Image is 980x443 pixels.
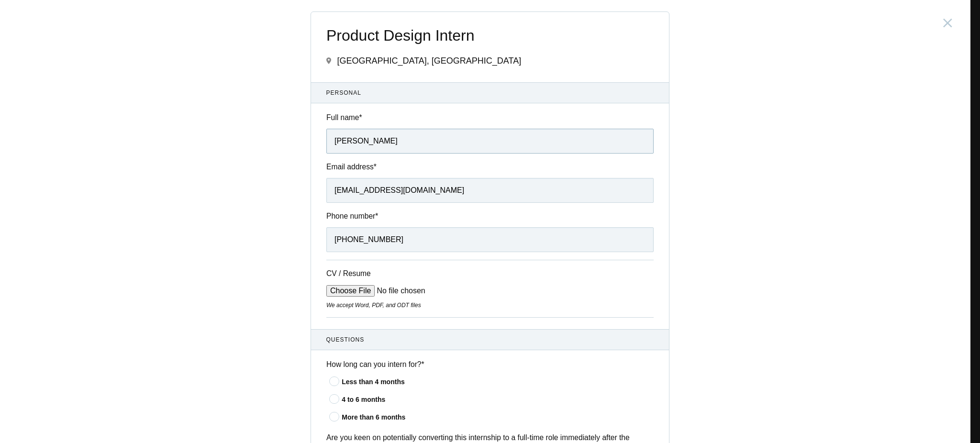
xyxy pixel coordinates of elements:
div: 4 to 6 months [342,395,654,405]
label: Email address [326,161,654,172]
span: Personal [326,89,654,97]
div: We accept Word, PDF, and ODT files [326,301,654,310]
label: How long can you intern for? [326,359,654,370]
div: More than 6 months [342,412,654,422]
div: Less than 4 months [342,377,654,387]
span: Questions [326,335,654,344]
label: Full name [326,112,654,123]
label: CV / Resume [326,268,398,279]
span: [GEOGRAPHIC_DATA], [GEOGRAPHIC_DATA] [337,56,521,66]
span: Product Design Intern [326,27,654,44]
label: Phone number [326,210,654,221]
